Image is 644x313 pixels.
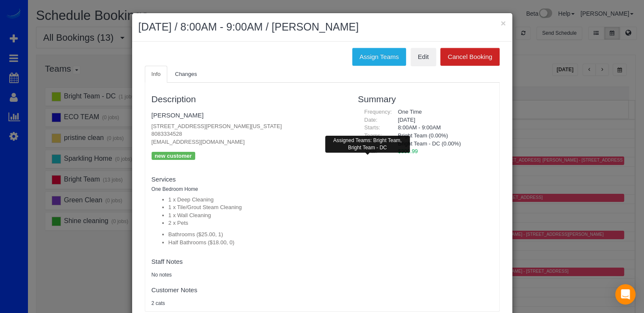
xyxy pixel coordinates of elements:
[411,48,436,66] a: Edit
[169,204,345,212] li: 1 x Tile/Grout Steam Cleaning
[169,212,345,220] li: 1 x Wall Cleaning
[615,284,636,305] div: Open Intercom Messenger
[364,124,380,131] span: Starts:
[152,187,345,192] h5: One Bedroom Home
[152,123,345,146] p: [STREET_ADDRESS][PERSON_NAME][US_STATE] 8083334528 [EMAIL_ADDRESS][DOMAIN_NAME]
[325,136,410,153] div: Assigned Teams: Bright Team, Bright Team - DC
[169,196,345,204] li: 1 x Deep Cleaning
[169,239,345,247] li: Half Bathrooms ($18.00, 0)
[364,132,382,139] span: Teams:
[168,66,204,83] a: Changes
[152,176,345,183] h4: Services
[169,219,345,227] li: 2 x Pets
[358,94,492,104] h3: Summary
[138,20,506,35] h2: [DATE] / 8:00AM - 9:00AM / [PERSON_NAME]
[175,71,197,77] span: Changes
[440,48,499,66] button: Cancel Booking
[500,19,506,28] button: ×
[398,140,486,148] li: Bright Team - DC (0.00%)
[364,117,377,123] span: Date:
[152,71,161,77] span: Info
[152,94,345,104] h3: Description
[392,116,493,124] div: [DATE]
[392,108,493,116] div: One Time
[392,124,493,132] div: 8:00AM - 9:00AM
[152,112,204,119] a: [PERSON_NAME]
[152,287,345,294] h4: Customer Notes
[152,300,345,307] pre: 2 cats
[152,258,345,265] h4: Staff Notes
[152,152,195,160] p: new customer
[152,271,345,279] pre: No notes
[398,132,486,140] li: Bright Team (0.00%)
[352,48,406,66] button: Assign Teams
[169,231,345,239] li: Bathrooms ($25.00, 1)
[364,109,392,115] span: Frequency:
[145,66,168,83] a: Info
